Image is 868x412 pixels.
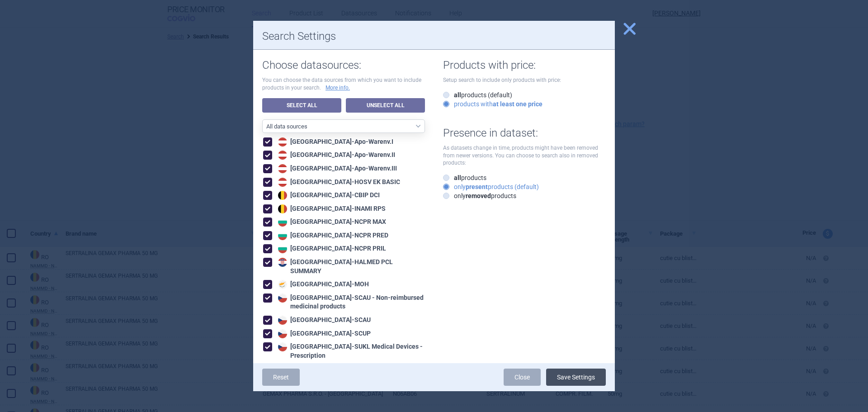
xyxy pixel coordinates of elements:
h1: Choose datasources: [262,59,425,72]
div: [GEOGRAPHIC_DATA] - INAMI RPS [276,204,386,213]
strong: all [454,91,461,99]
a: Reset [262,369,300,386]
strong: all [454,174,461,181]
img: Croatia [278,258,287,267]
img: Belgium [278,204,287,213]
h1: Products with price: [443,59,606,72]
strong: at least one price [493,100,542,108]
img: Bulgaria [278,244,287,253]
label: products (default) [443,90,512,99]
div: [GEOGRAPHIC_DATA] - NCPR PRED [276,231,388,240]
img: Austria [278,178,287,187]
img: Cyprus [278,280,287,289]
h1: Presence in dataset: [443,127,606,140]
div: [GEOGRAPHIC_DATA] - SCUP [276,329,371,338]
strong: present [466,183,488,190]
div: [GEOGRAPHIC_DATA] - MOH [276,280,369,289]
img: Bulgaria [278,231,287,240]
a: Select All [262,98,341,113]
img: Czech Republic [278,316,287,325]
div: [GEOGRAPHIC_DATA] - Apo-Warenv.I [276,137,393,147]
img: Austria [278,137,287,147]
label: only products (default) [443,182,539,191]
img: Czech Republic [278,342,287,351]
img: Bulgaria [278,218,287,227]
h1: Search Settings [262,30,606,43]
img: Austria [278,164,287,173]
img: Czech Republic [278,294,287,303]
p: You can choose the data sources from which you want to include products in your search. [262,76,425,92]
div: [GEOGRAPHIC_DATA] - SCAU [276,316,371,325]
div: [GEOGRAPHIC_DATA] - Apo-Warenv.II [276,151,395,160]
label: only products [443,191,516,200]
div: [GEOGRAPHIC_DATA] - CBIP DCI [276,191,380,200]
label: products [443,173,486,182]
button: Save Settings [546,369,606,386]
img: Czech Republic [278,329,287,338]
div: [GEOGRAPHIC_DATA] - HOSV EK BASIC [276,178,400,187]
img: Austria [278,151,287,160]
div: [GEOGRAPHIC_DATA] - SCAU - Non-reimbursed medicinal products [276,294,425,311]
a: Unselect All [346,98,425,113]
div: [GEOGRAPHIC_DATA] - Apo-Warenv.III [276,164,397,173]
div: [GEOGRAPHIC_DATA] - NCPR PRIL [276,244,386,253]
div: [GEOGRAPHIC_DATA] - SUKL Medical Devices - Prescription [276,342,425,360]
img: Belgium [278,191,287,200]
label: products with [443,99,542,109]
div: [GEOGRAPHIC_DATA] - NCPR MAX [276,218,386,227]
a: More info. [325,84,350,92]
p: As datasets change in time, products might have been removed from newer versions. You can choose ... [443,144,606,167]
p: Setup search to include only products with price: [443,76,606,84]
div: [GEOGRAPHIC_DATA] - HALMED PCL SUMMARY [276,258,425,275]
strong: removed [466,192,491,199]
a: Close [504,369,541,386]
